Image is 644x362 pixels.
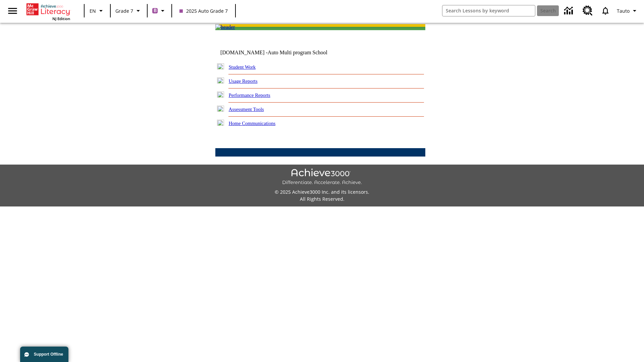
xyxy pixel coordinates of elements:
img: plus.gif [217,92,224,98]
button: Profile/Settings [614,5,641,17]
span: Tauto [617,7,630,14]
img: plus.gif [217,63,224,69]
div: Home [26,2,70,21]
a: Student Work [229,64,256,70]
span: 2025 Auto Grade 7 [179,7,228,14]
button: Open side menu [3,1,22,21]
span: Support Offline [34,352,63,357]
span: Grade 7 [115,7,133,14]
a: Performance Reports [229,93,270,98]
span: B [154,6,157,15]
button: Boost Class color is purple. Change class color [150,5,169,17]
a: Assessment Tools [229,107,264,112]
img: plus.gif [217,106,224,112]
button: Grade: Grade 7, Select a grade [113,5,145,17]
a: Notifications [597,2,614,19]
input: search field [442,5,535,16]
button: Support Offline [20,347,68,362]
a: Data Center [560,2,579,20]
a: Home Communications [229,121,276,126]
a: Usage Reports [229,78,258,84]
a: Resource Center, Will open in new tab [579,2,597,20]
img: plus.gif [217,77,224,83]
img: Achieve3000 Differentiate Accelerate Achieve [282,169,362,186]
img: header [215,24,235,30]
img: plus.gif [217,120,224,126]
td: [DOMAIN_NAME] - [220,50,344,56]
span: NJ Edition [52,16,70,21]
button: Language: EN, Select a language [87,5,108,17]
span: EN [90,7,96,14]
nobr: Auto Multi program School [268,50,327,55]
